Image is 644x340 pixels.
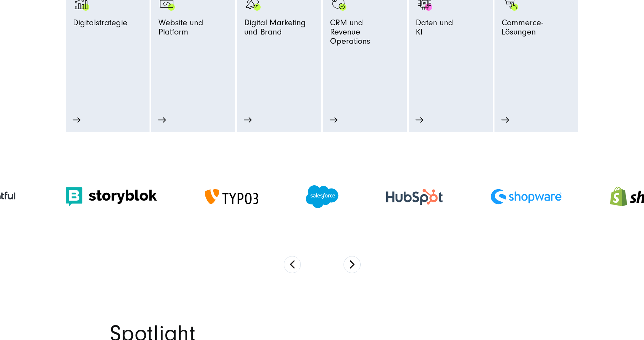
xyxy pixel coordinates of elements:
[344,256,361,273] button: Next
[158,18,228,40] span: Website und Platform
[491,189,562,204] img: Shopware Partner Agentur - Digitalagentur SUNZINET
[502,18,571,40] span: Commerce-Lösungen
[284,256,301,273] button: Previous
[244,18,306,40] span: Digital Marketing und Brand
[306,185,339,208] img: Salesforce Partner Agentur - Digitalagentur SUNZINET
[416,18,453,40] span: Daten und KI
[330,18,400,49] span: CRM und Revenue Operations
[73,18,127,31] span: Digitalstrategie
[386,189,443,205] img: HubSpot Gold Partner Agentur - Digitalagentur SUNZINET
[205,189,258,204] img: TYPO3 Gold Memeber Agentur - Digitalagentur für TYPO3 CMS Entwicklung SUNZINET
[66,187,157,207] img: Storyblok logo Storyblok Headless CMS Agentur SUNZINET (1)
